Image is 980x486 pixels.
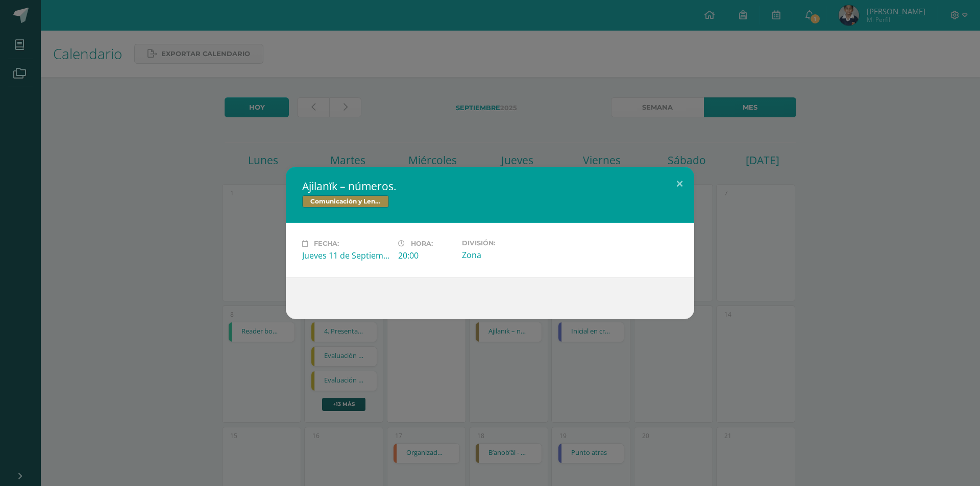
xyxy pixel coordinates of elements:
[665,167,694,201] button: Close (Esc)
[462,249,550,261] div: Zona
[302,250,390,261] div: Jueves 11 de Septiembre
[314,240,339,247] span: Fecha:
[462,239,550,247] label: División:
[411,240,433,247] span: Hora:
[302,195,389,208] span: Comunicación y Lenguaje L 2. Segundo Idioma
[398,250,454,261] div: 20:00
[302,179,678,193] h2: Ajilanïk – números.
